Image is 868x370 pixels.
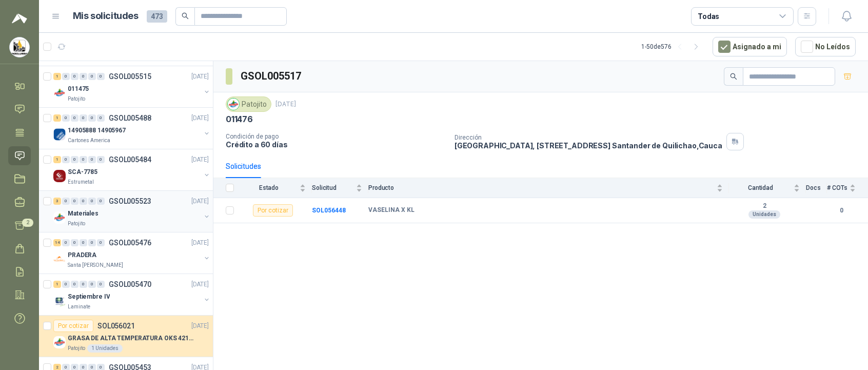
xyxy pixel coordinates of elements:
span: Solicitud [312,184,354,191]
div: 0 [71,239,78,246]
p: Dirección [455,134,722,141]
th: Estado [240,178,312,198]
span: Cantidad [729,184,792,191]
a: 1 0 0 0 0 0 GSOL005488[DATE] Company Logo14905888 14905967Cartones America [53,112,211,145]
div: 0 [80,114,87,122]
div: 0 [80,73,87,80]
div: 3 [53,198,61,205]
div: 0 [71,73,78,80]
span: 2 [22,219,33,227]
a: 3 0 0 0 0 0 GSOL005523[DATE] Company LogoMaterialesPatojito [53,195,211,228]
div: 0 [97,198,105,205]
div: 0 [62,239,70,246]
div: Unidades [748,210,780,219]
a: SOL056448 [312,207,346,214]
p: GSOL005476 [109,239,151,246]
p: Patojito [68,220,85,228]
div: 1 - 50 de 576 [641,38,704,55]
div: 0 [62,281,70,288]
p: Materiales [68,209,98,219]
img: Company Logo [53,253,66,265]
div: 0 [80,198,87,205]
p: 011475 [68,84,89,94]
span: 473 [147,10,167,23]
p: GSOL005470 [109,281,151,288]
h1: Mis solicitudes [73,9,139,24]
div: 1 Unidades [87,344,123,353]
p: SOL056021 [97,322,135,329]
p: 011476 [226,114,253,125]
div: 0 [97,281,105,288]
img: Company Logo [10,37,29,57]
img: Company Logo [53,211,66,224]
th: # COTs [827,178,868,198]
p: Crédito a 60 días [226,140,446,149]
div: 0 [97,114,105,122]
p: [DATE] [191,113,209,123]
th: Cantidad [729,178,806,198]
a: Por cotizarSOL056021[DATE] Company LogoGRASA DE ALTA TEMPERATURA OKS 4210 X 5 KGPatojito1 Unidades [39,316,213,357]
span: search [182,12,189,20]
img: Company Logo [228,99,239,110]
div: 0 [62,198,70,205]
p: GSOL005515 [109,73,151,80]
b: VASELINA X KL [368,206,415,215]
div: 0 [88,73,96,80]
th: Docs [806,178,827,198]
img: Company Logo [53,336,66,348]
p: GSOL005523 [109,198,151,205]
p: [DATE] [191,238,209,248]
div: Patojito [226,96,271,112]
div: 0 [80,156,87,163]
p: [DATE] [191,155,209,165]
div: 0 [80,281,87,288]
img: Logo peakr [12,12,27,25]
p: [GEOGRAPHIC_DATA], [STREET_ADDRESS] Santander de Quilichao , Cauca [455,141,722,150]
p: [DATE] [191,280,209,289]
div: 1 [53,281,61,288]
div: Todas [698,11,719,22]
div: 0 [71,114,78,122]
p: [DATE] [275,100,296,109]
div: 1 [53,73,61,80]
div: 0 [62,114,70,122]
p: Condición de pago [226,133,446,140]
div: 1 [53,156,61,163]
p: GSOL005488 [109,114,151,122]
p: PRADERA [68,250,96,260]
a: 2 [8,216,31,235]
button: Asignado a mi [713,37,787,56]
img: Company Logo [53,128,66,141]
div: 0 [71,198,78,205]
p: [DATE] [191,321,209,331]
div: 0 [88,156,96,163]
span: search [730,73,737,80]
div: 0 [88,281,96,288]
div: 0 [88,198,96,205]
div: 0 [71,156,78,163]
div: 0 [88,239,96,246]
div: 0 [88,114,96,122]
div: Por cotizar [53,320,93,332]
a: 1 0 0 0 0 0 GSOL005515[DATE] Company Logo011475Patojito [53,70,211,103]
th: Solicitud [312,178,368,198]
div: 14 [53,239,61,246]
p: SCA-7785 [68,167,97,177]
th: Producto [368,178,729,198]
span: Estado [240,184,298,191]
p: GRASA DE ALTA TEMPERATURA OKS 4210 X 5 KG [68,334,195,343]
p: Laminate [68,303,90,311]
div: 0 [71,281,78,288]
div: 0 [62,73,70,80]
span: # COTs [827,184,847,191]
div: Por cotizar [253,204,293,217]
p: 14905888 14905967 [68,126,126,135]
p: Estrumetal [68,178,94,186]
p: Septiembre IV [68,292,110,302]
span: Producto [368,184,715,191]
div: 0 [97,156,105,163]
img: Company Logo [53,295,66,307]
div: 0 [97,73,105,80]
img: Company Logo [53,170,66,182]
p: Cartones America [68,137,110,145]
